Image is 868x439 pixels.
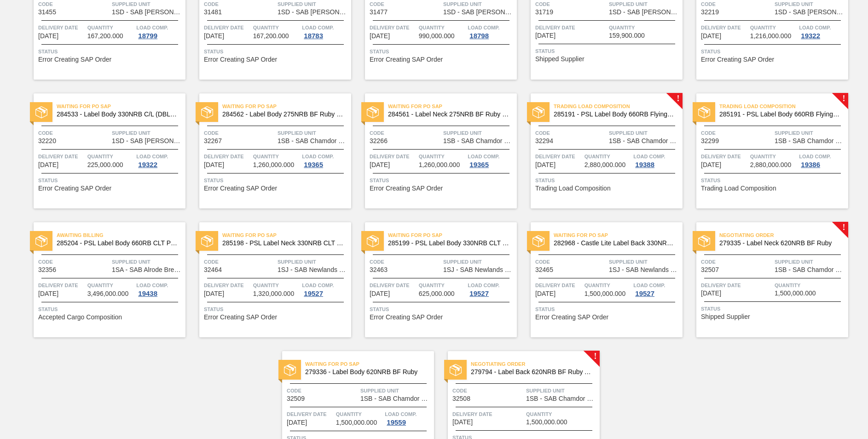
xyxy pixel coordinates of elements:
[222,102,351,111] span: Waiting for PO SAP
[532,235,544,247] img: status
[452,395,470,402] span: 32508
[204,138,222,144] span: 32267
[535,305,680,314] span: Status
[204,257,275,266] span: Code
[136,32,159,40] div: 18799
[112,138,183,144] span: 1SD - SAB Rosslyn Brewery
[535,266,553,273] span: 32465
[57,102,185,111] span: Waiting for PO SAP
[253,281,300,290] span: Quantity
[468,281,515,297] a: Load Comp.19527
[419,281,466,290] span: Quantity
[719,111,841,118] span: 285191 - PSL Label Body 660RB FlyingFish Lemon PU
[584,290,626,297] span: 1,500,000.000
[775,257,846,266] span: Supplied Unit
[799,32,822,40] div: 19322
[535,32,556,39] span: 09/12/2025
[38,23,85,32] span: Delivery Date
[701,162,721,168] span: 10/01/2025
[370,152,417,161] span: Delivery Date
[719,240,841,247] span: 279335 - Label Neck 620NRB BF Ruby
[385,410,417,419] span: Load Comp.
[633,152,665,161] span: Load Comp.
[360,395,432,402] span: 1SB - SAB Chamdor Brewery
[204,266,222,273] span: 32464
[799,152,831,161] span: Load Comp.
[302,281,349,297] a: Load Comp.19527
[535,176,680,185] span: Status
[443,138,515,144] span: 1SB - SAB Chamdor Brewery
[201,106,213,118] img: status
[222,111,344,118] span: 284562 - Label Body 275NRB BF Ruby PU
[370,305,515,314] span: Status
[701,47,846,56] span: Status
[535,185,611,192] span: Trading Load Composition
[701,313,750,320] span: Shipped Supplier
[388,240,509,247] span: 285199 - PSL Label Body 330NRB CLT PU 25
[443,9,515,16] span: 1SD - SAB Rosslyn Brewery
[201,235,213,247] img: status
[287,395,305,402] span: 32509
[526,395,597,402] span: 1SB - SAB Chamdor Brewery
[535,23,607,32] span: Delivery Date
[468,23,515,40] a: Load Comp.18798
[287,386,358,395] span: Code
[57,111,178,118] span: 284533 - Label Body 330NRB C/L (DBL)23
[419,162,460,168] span: 1,260,000.000
[554,102,683,111] span: Trading Load Composition
[278,138,349,144] span: 1SB - SAB Chamdor Brewery
[584,162,626,168] span: 2,880,000.000
[253,152,300,161] span: Quantity
[370,266,388,273] span: 32463
[370,23,417,32] span: Delivery Date
[278,128,349,138] span: Supplied Unit
[336,410,383,419] span: Quantity
[535,9,553,16] span: 31719
[698,106,710,118] img: status
[526,410,597,419] span: Quantity
[468,290,491,297] div: 19527
[302,32,325,40] div: 18783
[204,162,224,168] span: 09/27/2025
[204,305,349,314] span: Status
[87,290,129,297] span: 3,496,000.000
[38,281,85,290] span: Delivery Date
[278,266,349,273] span: 1SJ - SAB Newlands Brewery
[468,32,491,40] div: 18798
[535,314,608,321] span: Error Creating SAP Order
[701,281,772,290] span: Delivery Date
[38,257,110,266] span: Code
[452,410,524,419] span: Delivery Date
[609,266,680,273] span: 1SJ - SAB Newlands Brewery
[136,281,183,297] a: Load Comp.19438
[698,235,710,247] img: status
[701,23,748,32] span: Delivery Date
[468,152,499,161] span: Load Comp.
[370,257,441,266] span: Code
[633,152,680,168] a: Load Comp.19388
[683,93,848,208] a: !statusTrading Load Composition285191 - PSL Label Body 660RB FlyingFish Lemon PUCode32299Supplied...
[750,33,792,40] span: 1,216,000.000
[136,161,159,168] div: 19322
[775,266,846,273] span: 1SB - SAB Chamdor Brewery
[701,138,719,144] span: 32299
[419,23,466,32] span: Quantity
[38,185,111,192] span: Error Creating SAP Order
[38,152,85,161] span: Delivery Date
[278,257,349,266] span: Supplied Unit
[535,257,607,266] span: Code
[204,290,224,297] span: 10/04/2025
[443,266,515,273] span: 1SJ - SAB Newlands Brewery
[419,152,466,161] span: Quantity
[370,56,443,63] span: Error Creating SAP Order
[302,152,334,161] span: Load Comp.
[471,359,600,369] span: Negotiating Order
[112,9,183,16] span: 1SD - SAB Rosslyn Brewery
[775,9,846,16] span: 1SD - SAB Rosslyn Brewery
[609,128,680,138] span: Supplied Unit
[452,386,524,395] span: Code
[584,152,631,161] span: Quantity
[302,161,325,168] div: 19365
[204,56,277,63] span: Error Creating SAP Order
[204,152,251,161] span: Delivery Date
